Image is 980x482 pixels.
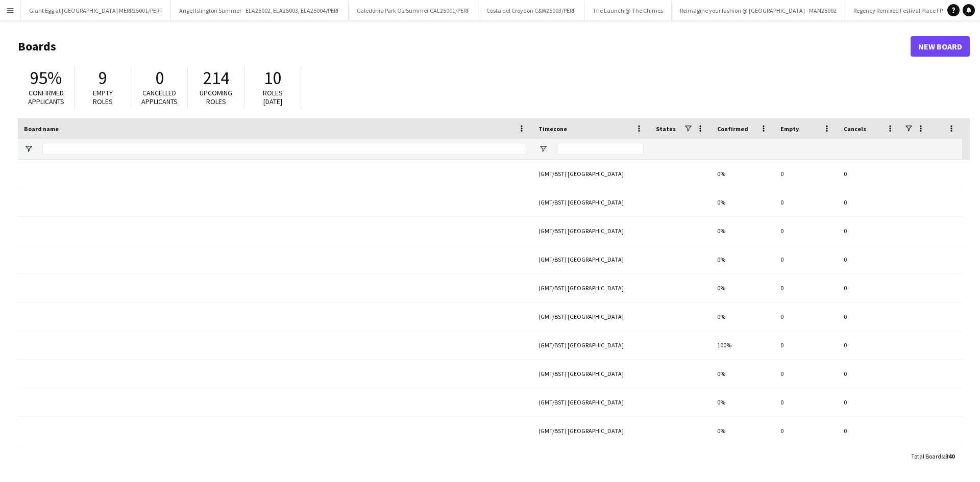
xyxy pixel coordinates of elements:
span: Status [656,125,676,133]
span: 95% [30,67,62,89]
div: 0% [711,445,774,473]
div: 0 [838,445,901,473]
button: Open Filter Menu [24,144,33,154]
h1: Boards [18,39,911,54]
div: 0 [838,417,901,445]
button: Giant Egg at [GEOGRAPHIC_DATA] MERR25001/PERF [21,1,171,20]
div: (GMT/BST) [GEOGRAPHIC_DATA] [532,445,650,473]
div: 0% [711,302,774,331]
span: Cancelled applicants [141,88,178,106]
span: 340 [945,452,954,460]
div: (GMT/BST) [GEOGRAPHIC_DATA] [532,188,650,216]
span: Timezone [538,125,567,133]
div: : [911,446,954,466]
button: Reimagine your fashion @ [GEOGRAPHIC_DATA] - MAN25002 [672,1,845,20]
div: 0 [774,217,838,245]
div: 0% [711,188,774,216]
div: (GMT/BST) [GEOGRAPHIC_DATA] [532,302,650,331]
div: 0% [711,274,774,302]
div: (GMT/BST) [GEOGRAPHIC_DATA] [532,388,650,416]
div: 0% [711,160,774,188]
div: 0 [774,388,838,416]
div: 0 [774,360,838,388]
input: Timezone Filter Input [557,143,644,155]
div: 0 [838,302,901,331]
div: (GMT/BST) [GEOGRAPHIC_DATA] [532,160,650,188]
div: (GMT/BST) [GEOGRAPHIC_DATA] [532,245,650,273]
div: 0 [774,417,838,445]
div: 0 [774,331,838,359]
div: 0 [838,360,901,388]
div: 0 [838,331,901,359]
button: Caledonia Park Oz Summer CAL25001/PERF [349,1,478,20]
div: 0 [774,445,838,473]
div: 0% [711,388,774,416]
div: 0% [711,245,774,273]
span: Total Boards [911,452,944,460]
div: (GMT/BST) [GEOGRAPHIC_DATA] [532,217,650,245]
span: 10 [264,67,281,89]
div: 0% [711,417,774,445]
div: 0 [774,245,838,273]
span: Confirmed applicants [28,88,64,106]
span: Empty roles [93,88,113,106]
div: 0 [838,388,901,416]
a: New Board [911,36,970,57]
span: Confirmed [717,125,748,133]
button: Open Filter Menu [538,144,548,154]
button: Costa del Croydon C&W25003/PERF [478,1,584,20]
div: 0 [838,274,901,302]
button: Angel Islington Summer - ELA25002, ELA25003, ELA25004/PERF [171,1,349,20]
div: 0 [838,160,901,188]
div: (GMT/BST) [GEOGRAPHIC_DATA] [532,417,650,445]
div: 0 [838,188,901,216]
div: (GMT/BST) [GEOGRAPHIC_DATA] [532,360,650,388]
div: 0 [774,302,838,331]
div: 0 [838,217,901,245]
div: (GMT/BST) [GEOGRAPHIC_DATA] [532,331,650,359]
input: Board name Filter Input [42,143,526,155]
div: 100% [711,331,774,359]
span: Roles [DATE] [263,88,283,106]
div: 0 [774,160,838,188]
div: 0 [774,274,838,302]
span: Empty [780,125,799,133]
div: 0 [774,188,838,216]
button: The Launch @ The Chimes [584,1,672,20]
div: 0 [838,245,901,273]
span: 214 [203,67,229,89]
div: 0% [711,360,774,388]
span: 0 [155,67,164,89]
div: 0% [711,217,774,245]
span: Cancels [844,125,866,133]
span: Board name [24,125,59,133]
span: Upcoming roles [200,88,232,106]
div: (GMT/BST) [GEOGRAPHIC_DATA] [532,274,650,302]
span: 9 [99,67,107,89]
